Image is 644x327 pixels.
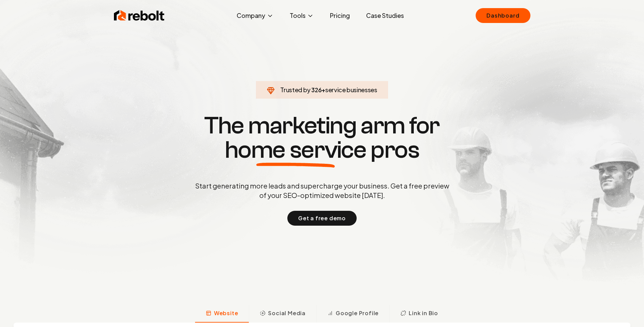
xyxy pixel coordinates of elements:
[284,9,319,22] button: Tools
[476,8,530,23] a: Dashboard
[194,181,451,200] p: Start generating more leads and supercharge your business. Get a free preview of your SEO-optimiz...
[231,9,279,22] button: Company
[214,309,238,317] span: Website
[287,211,357,226] button: Get a free demo
[114,9,165,22] img: Rebolt Logo
[160,114,484,162] h1: The marketing arm for pros
[321,86,325,94] span: +
[249,305,316,323] button: Social Media
[268,309,306,317] span: Social Media
[280,86,310,94] span: Trusted by
[325,86,377,94] span: service businesses
[325,9,355,22] a: Pricing
[336,309,379,317] span: Google Profile
[195,305,249,323] button: Website
[361,9,409,22] a: Case Studies
[389,305,449,323] button: Link in Bio
[409,309,438,317] span: Link in Bio
[225,138,366,162] span: home service
[311,85,321,95] span: 326
[316,305,389,323] button: Google Profile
